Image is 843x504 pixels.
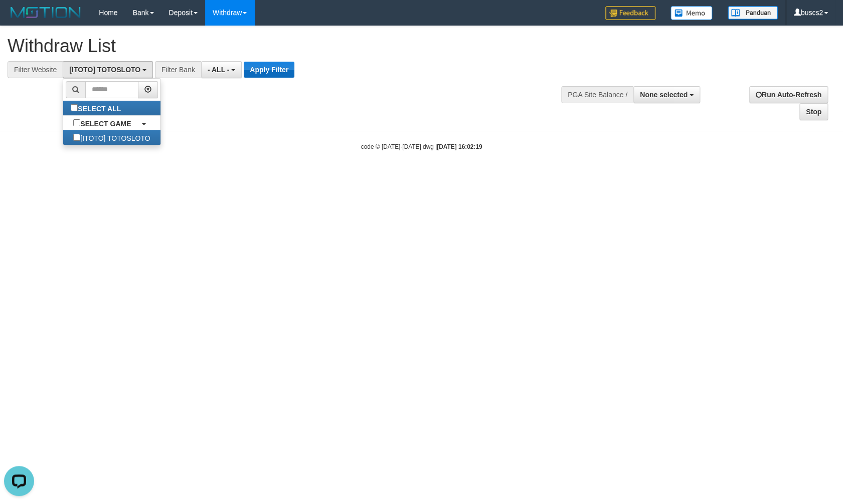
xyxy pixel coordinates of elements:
strong: [DATE] 16:02:19 [437,143,482,150]
input: SELECT ALL [71,104,78,111]
img: Feedback.jpg [605,6,655,20]
img: MOTION_logo.png [8,5,84,20]
img: panduan.png [728,6,778,20]
button: None selected [633,86,700,103]
img: Button%20Memo.svg [670,6,713,20]
div: Filter Bank [155,61,201,78]
b: SELECT GAME [80,120,131,128]
a: SELECT GAME [63,116,160,130]
label: [ITOTO] TOTOSLOTO [63,130,160,145]
span: None selected [640,91,688,99]
button: Apply Filter [244,62,294,78]
a: Run Auto-Refresh [749,86,828,103]
h1: Withdraw List [8,36,552,56]
input: [ITOTO] TOTOSLOTO [73,134,80,141]
button: [ITOTO] TOTOSLOTO [63,61,153,78]
small: code © [DATE]-[DATE] dwg | [361,143,482,150]
a: Stop [799,103,828,120]
label: SELECT ALL [63,101,131,115]
span: [ITOTO] TOTOSLOTO [69,66,140,74]
button: Open LiveChat chat widget [4,4,34,34]
div: Filter Website [8,61,63,78]
div: PGA Site Balance / [561,86,633,103]
input: SELECT GAME [73,119,80,126]
span: - ALL - [208,66,230,74]
button: - ALL - [201,61,242,78]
